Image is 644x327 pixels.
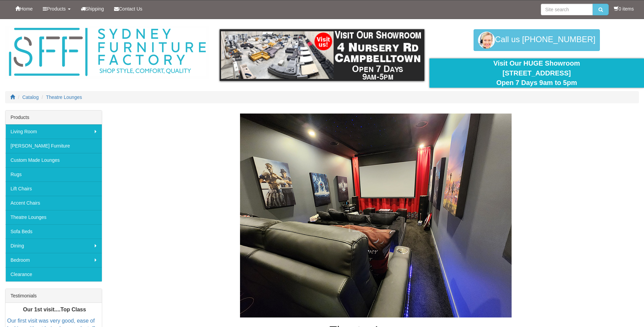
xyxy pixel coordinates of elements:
a: Theatre Lounges [5,210,102,224]
img: Sydney Furniture Factory [5,26,209,79]
a: Theatre Lounges [46,94,82,100]
a: Dining [5,239,102,253]
span: Home [20,6,33,12]
div: Products [5,110,102,124]
div: Testimonials [5,289,102,303]
a: Catalog [22,94,39,100]
a: Home [10,0,38,17]
span: Products [47,6,66,12]
div: Visit Our HUGE Showroom [STREET_ADDRESS] Open 7 Days 9am to 5pm [435,58,639,88]
a: Clearance [5,267,102,281]
img: showroom.gif [220,29,424,81]
a: Shipping [76,0,109,17]
a: Contact Us [109,0,147,17]
span: Contact Us [119,6,142,12]
a: Products [38,0,75,17]
a: Accent Chairs [5,196,102,210]
a: Lift Chairs [5,182,102,196]
img: Theatre Lounges [240,114,512,317]
li: 0 items [614,5,634,12]
input: Site search [541,4,593,15]
b: Our 1st visit....Top Class [23,307,86,312]
span: Shipping [86,6,104,12]
a: Custom Made Lounges [5,153,102,167]
a: Living Room [5,124,102,139]
a: Sofa Beds [5,224,102,239]
a: [PERSON_NAME] Furniture [5,139,102,153]
a: Bedroom [5,253,102,267]
a: Rugs [5,167,102,182]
